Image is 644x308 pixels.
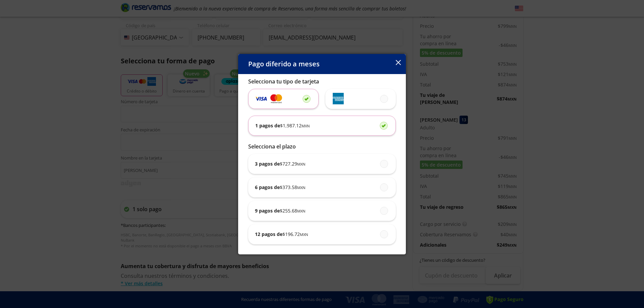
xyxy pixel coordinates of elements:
[300,232,308,237] small: MXN
[282,231,308,238] span: $ 196.72
[255,160,305,167] p: 3 pagos de
[248,77,396,85] p: Selecciona tu tipo de tarjeta
[270,94,282,104] img: svg+xml;base64,PD94bWwgdmVyc2lvbj0iMS4wIiBlbmNvZGluZz0iVVRGLTgiIHN0YW5kYWxvbmU9Im5vIj8+Cjxzdmcgd2...
[248,59,320,69] p: Pago diferido a meses
[280,122,310,129] span: $ 1,987.12
[255,122,310,129] p: 1 pagos de
[302,123,310,128] small: MXN
[280,207,305,214] span: $ 255.68
[255,231,308,238] p: 12 pagos de
[248,142,396,150] p: Selecciona el plazo
[280,160,305,167] span: $ 727.29
[297,185,305,190] small: MXN
[332,93,344,105] img: svg+xml;base64,PD94bWwgdmVyc2lvbj0iMS4wIiBlbmNvZGluZz0iVVRGLTgiIHN0YW5kYWxvbmU9Im5vIj8+Cjxzdmcgd2...
[255,184,305,191] p: 6 pagos de
[297,208,305,213] small: MXN
[280,184,305,191] span: $ 373.58
[255,207,305,214] p: 9 pagos de
[255,95,267,103] img: svg+xml;base64,PD94bWwgdmVyc2lvbj0iMS4wIiBlbmNvZGluZz0iVVRGLTgiIHN0YW5kYWxvbmU9Im5vIj8+Cjxzdmcgd2...
[297,162,305,167] small: MXN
